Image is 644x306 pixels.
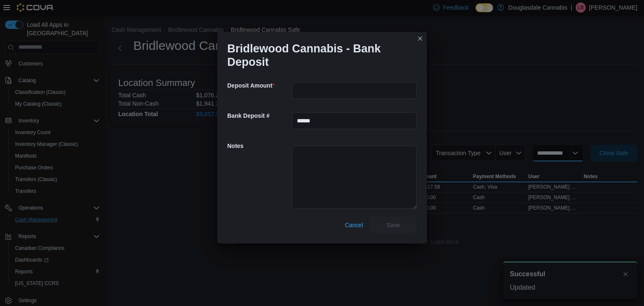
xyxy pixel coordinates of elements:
button: Closes this modal window [415,34,425,44]
h5: Deposit Amount [227,77,290,94]
h5: Bank Deposit # [227,107,290,124]
button: Cancel [341,217,366,233]
button: Save [370,217,417,233]
span: Save [387,221,400,229]
span: Cancel [345,221,363,229]
h5: Notes [227,137,290,154]
h1: Bridlewood Cannabis - Bank Deposit [227,42,410,69]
